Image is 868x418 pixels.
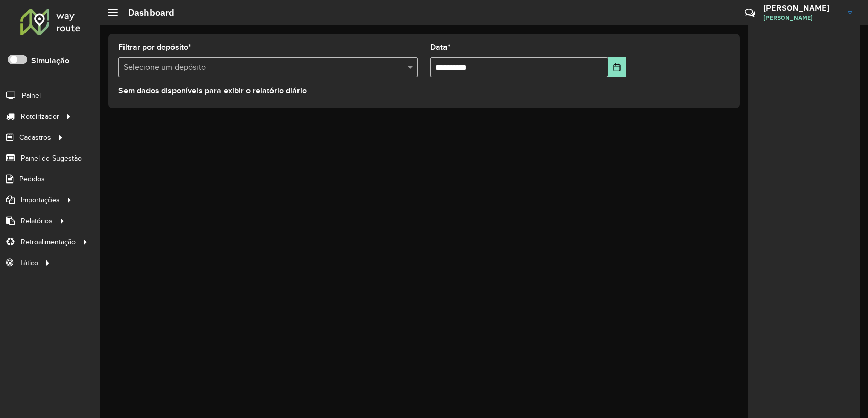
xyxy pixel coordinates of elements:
label: Filtrar por depósito [118,41,191,54]
a: Contato Rápido [739,2,761,24]
span: Retroalimentação [21,237,76,247]
span: Painel [22,90,41,101]
label: Simulação [31,55,69,67]
span: Tático [19,257,38,268]
span: Relatórios [21,216,53,226]
h2: Dashboard [118,7,175,18]
h3: [PERSON_NAME] [763,3,840,13]
span: Cadastros [19,132,51,143]
span: Roteirizador [21,111,59,122]
span: [PERSON_NAME] [763,13,840,22]
span: Painel de Sugestão [21,153,82,164]
label: Sem dados disponíveis para exibir o relatório diário [118,85,307,97]
label: Data [430,41,451,54]
button: Choose Date [608,57,626,77]
span: Importações [21,195,60,205]
span: Pedidos [19,174,45,185]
